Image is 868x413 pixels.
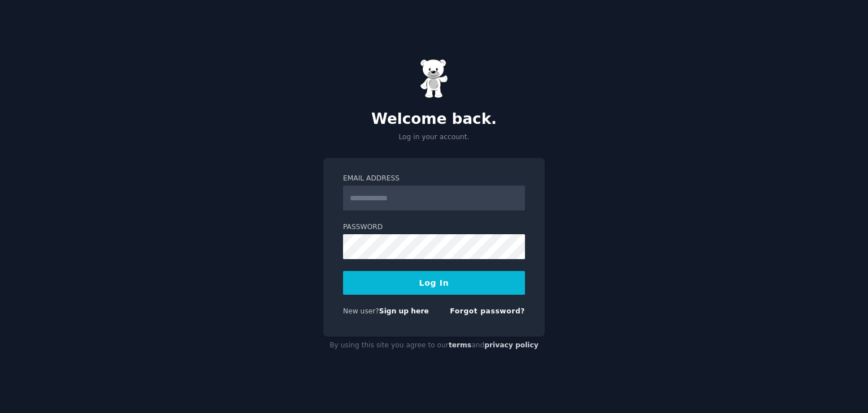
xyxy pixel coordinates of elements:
[484,341,539,349] a: privacy policy
[323,132,545,143] p: Log in your account.
[323,110,545,128] h2: Welcome back.
[420,59,448,98] img: Gummy Bear
[379,307,429,315] a: Sign up here
[343,271,525,295] button: Log In
[449,341,471,349] a: terms
[343,174,525,184] label: Email Address
[343,307,379,315] span: New user?
[450,307,525,315] a: Forgot password?
[323,337,545,355] div: By using this site you agree to our and
[343,222,525,233] label: Password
